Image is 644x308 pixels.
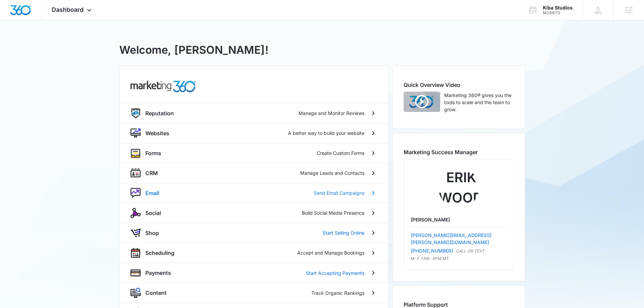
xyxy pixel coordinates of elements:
h2: Quick Overview Video [404,81,514,89]
a: schedulingSchedulingAccept and Manage Bookings [120,243,388,263]
p: Payments [145,269,171,277]
img: scheduling [130,248,141,258]
a: nurtureEmailSend Email Campaigns [120,183,388,203]
img: content [130,288,141,298]
h1: Welcome, [PERSON_NAME]! [119,42,268,58]
p: Start Accepting Payments [306,269,364,277]
p: Scheduling [145,249,174,257]
p: Websites [145,129,169,137]
h2: Marketing Success Manager [404,148,514,156]
img: social [130,208,141,218]
a: [PERSON_NAME][EMAIL_ADDRESS][PERSON_NAME][DOMAIN_NAME] [411,232,492,245]
p: Build Social Media Presence [302,209,364,216]
img: Erik Woods [438,167,479,208]
a: reputationReputationManage and Monitor Reviews [120,103,388,123]
p: CRM [145,169,158,177]
img: crm [130,168,141,178]
img: payments [130,268,141,278]
a: contentContentTrack Organic Rankings [120,283,388,303]
p: Social [145,209,161,217]
p: A better way to build your website [288,129,364,137]
p: Forms [145,149,161,157]
p: [PERSON_NAME] [411,216,507,223]
p: Start Selling Online [323,229,364,236]
p: Marketing 360® gives you the tools to scale and the team to grow. [444,92,514,113]
div: account id [543,10,573,15]
p: Shop [145,229,159,237]
p: Manage Leads and Contacts [300,169,364,176]
p: Reputation [145,109,174,117]
img: Quick Overview Video [404,92,440,112]
a: formsFormsCreate Custom Forms [120,143,388,163]
p: M-F 7AM-4PM MT [411,256,507,262]
span: Dashboard [52,6,84,13]
p: Create Custom Forms [317,149,364,157]
img: nurture [130,188,141,198]
a: [PHONE_NUMBER] [411,247,453,254]
a: crmCRMManage Leads and Contacts [120,163,388,183]
p: Email [145,189,159,197]
a: socialSocialBuild Social Media Presence [120,203,388,223]
img: shopApp [130,228,141,238]
p: Send Email Campaigns [314,189,364,196]
p: Content [145,289,167,297]
a: websiteWebsitesA better way to build your website [120,123,388,143]
p: Manage and Monitor Reviews [299,110,364,117]
img: common.products.marketing.title [130,81,196,92]
a: shopAppShopStart Selling Online [120,223,388,243]
img: forms [130,148,141,158]
p: Track Organic Rankings [311,289,364,297]
img: reputation [130,108,141,118]
div: account name [543,5,573,10]
p: CALL OR TEXT [456,248,484,254]
a: paymentsPaymentsStart Accepting Payments [120,263,388,283]
img: website [130,128,141,138]
p: Accept and Manage Bookings [297,249,364,256]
